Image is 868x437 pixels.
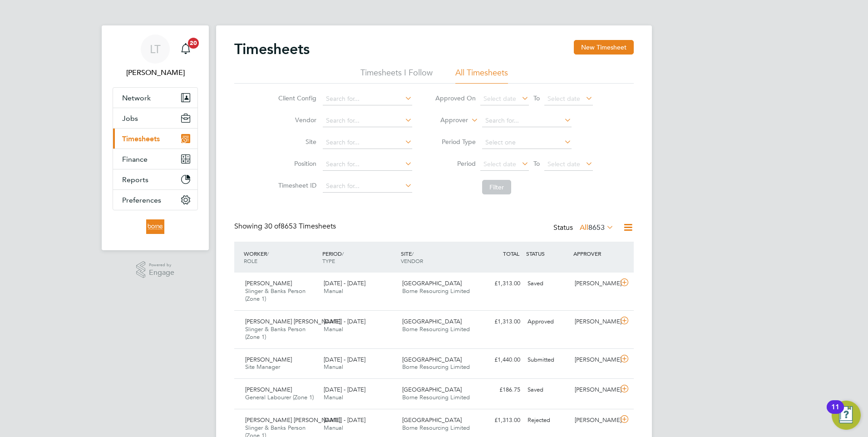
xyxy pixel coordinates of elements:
[245,279,292,287] span: [PERSON_NAME]
[455,67,508,84] li: All Timesheets
[242,245,320,269] div: WORKER
[113,190,197,210] button: Preferences
[324,393,343,401] span: Manual
[324,386,365,393] span: [DATE] - [DATE]
[234,222,338,231] div: Showing
[402,363,470,371] span: Borne Resourcing Limited
[113,219,198,234] a: Go to home page
[435,138,476,146] label: Period Type
[267,250,269,257] span: /
[113,149,197,169] button: Finance
[531,92,542,104] span: To
[244,257,257,264] span: ROLE
[276,159,316,168] label: Position
[477,276,524,291] div: £1,313.00
[113,35,198,78] a: LT[PERSON_NAME]
[402,356,462,363] span: [GEOGRAPHIC_DATA]
[571,382,618,397] div: [PERSON_NAME]
[524,245,571,262] div: STATUS
[531,158,542,169] span: To
[402,279,462,287] span: [GEOGRAPHIC_DATA]
[276,181,316,189] label: Timesheet ID
[482,136,572,149] input: Select one
[477,382,524,397] div: £186.75
[324,279,365,287] span: [DATE] - [DATE]
[177,35,195,64] a: 20
[571,314,618,329] div: [PERSON_NAME]
[323,114,412,127] input: Search for...
[234,40,310,58] h2: Timesheets
[524,353,571,367] div: Submitted
[435,94,476,102] label: Approved On
[276,138,316,146] label: Site
[122,134,160,143] span: Timesheets
[324,325,343,333] span: Manual
[245,356,292,363] span: [PERSON_NAME]
[401,257,423,264] span: VENDOR
[477,353,524,367] div: £1,440.00
[571,353,618,367] div: [PERSON_NAME]
[136,261,175,278] a: Powered byEngage
[276,94,316,102] label: Client Config
[402,424,470,432] span: Borne Resourcing Limited
[322,257,335,264] span: TYPE
[503,250,519,257] span: TOTAL
[245,393,314,401] span: General Labourer (Zone 1)
[149,269,174,277] span: Engage
[524,314,571,329] div: Approved
[122,175,148,184] span: Reports
[342,250,344,257] span: /
[122,155,148,164] span: Finance
[150,43,161,55] span: LT
[402,416,462,424] span: [GEOGRAPHIC_DATA]
[324,356,365,363] span: [DATE] - [DATE]
[245,325,306,341] span: Slinger & Banks Person (Zone 1)
[477,314,524,329] div: £1,313.00
[571,276,618,291] div: [PERSON_NAME]
[102,25,209,250] nav: Main navigation
[113,67,198,78] span: Luana Tarniceru
[571,245,618,262] div: APPROVER
[580,223,614,232] label: All
[122,114,138,123] span: Jobs
[571,413,618,428] div: [PERSON_NAME]
[482,180,511,194] button: Filter
[547,94,580,103] span: Select date
[113,169,197,189] button: Reports
[113,88,197,108] button: Network
[483,160,516,168] span: Select date
[402,287,470,295] span: Borne Resourcing Limited
[427,116,468,125] label: Approver
[122,94,151,102] span: Network
[324,416,365,424] span: [DATE] - [DATE]
[524,276,571,291] div: Saved
[832,401,861,430] button: Open Resource Center, 11 new notifications
[483,94,516,103] span: Select date
[402,393,470,401] span: Borne Resourcing Limited
[324,363,343,371] span: Manual
[553,222,616,234] div: Status
[574,40,634,55] button: New Timesheet
[323,158,412,171] input: Search for...
[324,318,365,325] span: [DATE] - [DATE]
[149,261,174,269] span: Powered by
[323,180,412,193] input: Search for...
[524,413,571,428] div: Rejected
[360,67,433,84] li: Timesheets I Follow
[113,129,197,149] button: Timesheets
[320,245,399,269] div: PERIOD
[324,287,343,295] span: Manual
[245,386,292,393] span: [PERSON_NAME]
[245,363,280,371] span: Site Manager
[399,245,477,269] div: SITE
[324,424,343,432] span: Manual
[435,159,476,168] label: Period
[402,386,462,393] span: [GEOGRAPHIC_DATA]
[547,160,580,168] span: Select date
[146,219,164,234] img: borneltd-logo-retina.png
[482,114,572,127] input: Search for...
[477,413,524,428] div: £1,313.00
[264,222,281,231] span: 30 of
[245,416,340,424] span: [PERSON_NAME] [PERSON_NAME]
[588,223,605,232] span: 8653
